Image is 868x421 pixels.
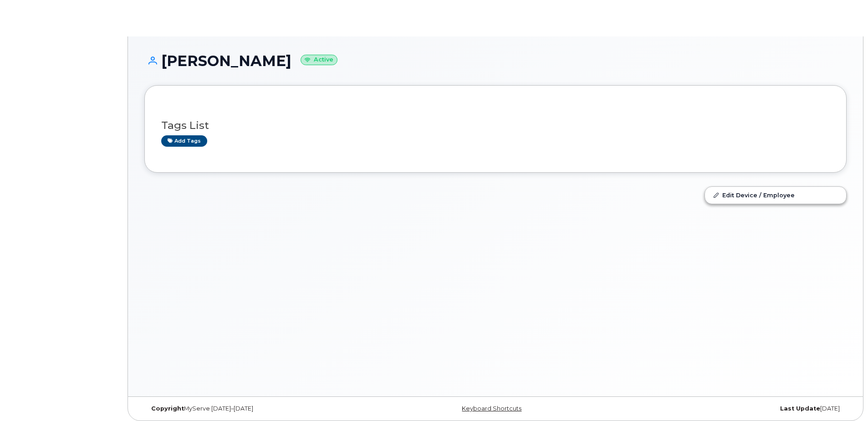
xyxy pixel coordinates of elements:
a: Add tags [161,135,207,147]
a: Edit Device / Employee [705,187,846,203]
div: [DATE] [613,405,847,412]
strong: Last Update [780,405,820,412]
div: MyServe [DATE]–[DATE] [144,405,378,412]
a: Keyboard Shortcuts [462,405,521,412]
strong: Copyright [151,405,184,412]
h3: Tags List [161,120,830,131]
small: Active [301,55,337,65]
h1: [PERSON_NAME] [144,53,847,69]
